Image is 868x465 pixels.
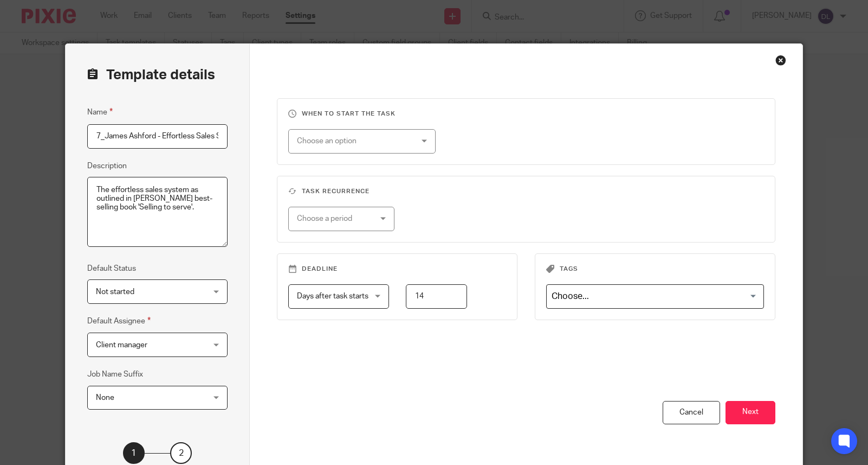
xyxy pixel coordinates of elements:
[288,265,506,273] h3: Deadline
[96,288,134,296] span: Not started
[548,287,757,306] input: Search for option
[726,401,775,424] button: Next
[87,177,228,247] textarea: The effortless sales system as outlined in [PERSON_NAME] best-selling book 'Selling to serve'.
[775,55,786,66] div: Close this dialog window
[87,369,143,380] label: Job Name Suffix
[87,315,151,327] label: Default Assignee
[663,401,720,424] div: Cancel
[546,265,764,273] h3: Tags
[288,187,764,196] h3: Task recurrence
[297,292,368,300] span: Days after task starts
[546,284,764,309] div: Search for option
[96,341,147,349] span: Client manager
[96,394,114,402] span: None
[87,66,215,84] h2: Template details
[123,442,145,464] div: 1
[87,263,136,274] label: Default Status
[297,130,407,152] div: Choose an option
[297,207,374,230] div: Choose a period
[170,442,192,464] div: 2
[87,161,127,171] label: Description
[288,110,764,118] h3: When to start the task
[87,106,113,118] label: Name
